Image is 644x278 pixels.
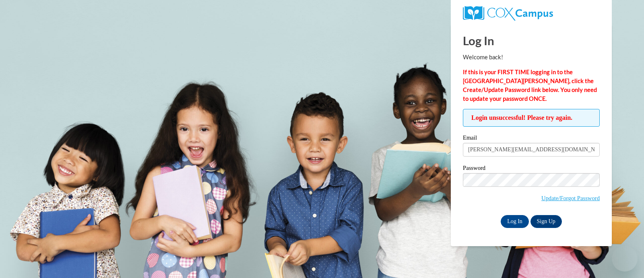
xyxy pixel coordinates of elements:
input: Log In [501,215,529,228]
label: Password [463,165,600,173]
p: Welcome back! [463,53,600,62]
a: Sign Up [530,215,562,228]
span: Login unsuccessful! Please try again. [463,109,600,127]
a: Update/Forgot Password [541,195,600,201]
strong: If this is your FIRST TIME logging in to the [GEOGRAPHIC_DATA][PERSON_NAME], click the Create/Upd... [463,69,597,102]
iframe: Button to launch messaging window [612,246,638,272]
label: Email [463,135,600,143]
h1: Log In [463,32,600,49]
a: COX Campus [463,6,600,21]
img: COX Campus [463,6,553,21]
